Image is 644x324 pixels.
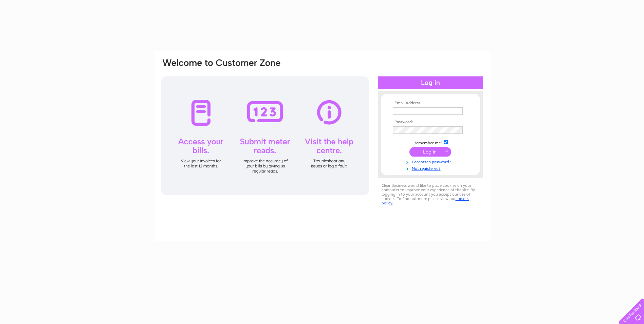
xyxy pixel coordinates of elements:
[409,147,451,157] input: Submit
[378,180,483,209] div: Clear Business would like to place cookies on your computer to improve your experience of the sit...
[393,158,470,165] a: Forgotten password?
[391,120,470,125] th: Password:
[382,196,469,205] a: cookies policy
[393,165,470,171] a: Not registered?
[391,101,470,106] th: Email Address:
[391,139,470,146] td: Remember me?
